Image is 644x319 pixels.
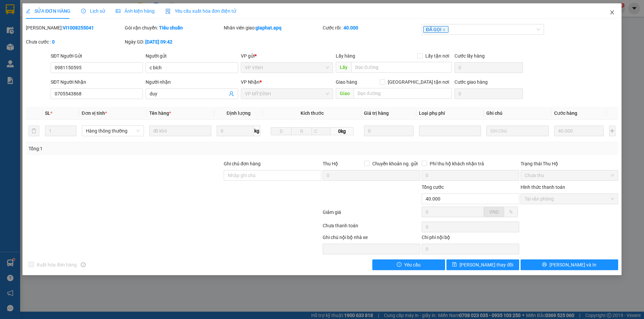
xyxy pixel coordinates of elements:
span: Yêu cầu [404,261,421,268]
b: 0 [52,39,55,45]
input: C [312,127,330,135]
img: logo [3,36,7,69]
div: Chưa thanh toán [322,222,421,234]
span: Tên hàng [149,110,171,116]
div: SĐT Người Nhận [51,78,143,86]
div: Trạng thái Thu Hộ [521,160,618,167]
span: SỬA ĐƠN HÀNG [26,8,70,14]
input: Dọc đường [351,62,452,73]
button: exclamation-circleYêu cầu [372,259,445,270]
span: Thu Hộ [323,161,338,166]
div: Nhân viên giao: [224,24,321,31]
input: Cước giao hàng [454,88,523,99]
span: Tại văn phòng [525,194,614,204]
div: Ngày GD: [125,38,222,46]
input: 0 [554,126,604,136]
span: VP MỸ ĐÌNH [245,89,329,99]
button: Close [603,3,622,22]
span: Ảnh kiện hàng [116,8,155,14]
input: Cước lấy hàng [454,62,523,73]
span: Đơn vị tính [82,110,107,116]
input: Ghi chú đơn hàng [224,170,321,181]
span: [PERSON_NAME] thay đổi [460,261,513,268]
span: [PERSON_NAME] và In [549,261,596,268]
input: 0 [364,126,414,136]
input: R [291,127,312,135]
div: Giảm giá [322,209,421,220]
b: [DATE] 09:42 [145,39,172,45]
input: Dọc đường [354,88,452,99]
b: VI1008255041 [63,25,94,30]
span: Lấy [336,62,351,73]
span: kg [254,126,260,136]
input: D [271,127,291,135]
span: close [609,10,615,15]
th: Loại phụ phí [416,107,484,120]
label: Hình thức thanh toán [521,184,565,190]
span: [GEOGRAPHIC_DATA], [GEOGRAPHIC_DATA] ↔ [GEOGRAPHIC_DATA] [8,28,58,51]
input: VD: Bàn, Ghế [149,126,211,136]
div: Tổng: 1 [29,145,249,152]
span: Hàng thông thường [86,126,140,136]
div: SĐT Người Gửi [51,52,143,60]
div: Người nhận [146,78,238,86]
button: save[PERSON_NAME] thay đổi [446,259,519,270]
span: Chưa thu [525,170,614,180]
span: % [509,209,513,215]
span: 0kg [330,127,353,135]
span: Lấy hàng [336,53,355,59]
label: Cước giao hàng [454,79,488,85]
button: delete [29,126,39,136]
span: Kích thước [301,110,324,116]
span: Giao [336,88,354,99]
span: user-add [229,91,234,96]
b: giaphat.apq [256,25,281,30]
div: Gói vận chuyển: [125,24,222,31]
span: Lịch sử [81,8,105,14]
label: Ghi chú đơn hàng [224,161,261,166]
span: info-circle [81,262,86,267]
span: Giao hàng [336,79,357,85]
span: ĐÃ GỌI [423,26,448,33]
span: edit [26,9,31,13]
b: Tiêu chuẩn [159,25,183,30]
span: exclamation-circle [397,262,401,267]
span: VP Nhận [241,79,260,85]
div: Chưa cước : [26,38,123,46]
span: clock-circle [81,9,86,13]
span: SL [45,110,50,116]
span: picture [116,9,120,13]
img: icon [165,9,171,14]
span: VP VINH [245,63,329,73]
button: printer[PERSON_NAME] và In [521,259,618,270]
span: Cước hàng [554,110,577,116]
div: [PERSON_NAME]: [26,24,123,31]
span: Chuyển khoản ng. gửi [370,160,420,167]
span: Xuất hóa đơn hàng [34,261,79,268]
span: Tổng cước [422,184,444,190]
span: close [442,28,446,31]
input: Ghi Chú [486,126,548,136]
span: Phí thu hộ khách nhận trả [427,160,487,167]
span: Giá trị hàng [364,110,389,116]
div: VP gửi [241,52,333,60]
div: Chi phí nội bộ [422,234,519,244]
div: Người gửi [146,52,238,60]
span: VND [489,209,499,215]
div: Ghi chú nội bộ nhà xe [323,234,420,244]
span: save [452,262,457,267]
span: [GEOGRAPHIC_DATA] tận nơi [385,78,452,86]
div: Cước rồi : [323,24,420,31]
label: Cước lấy hàng [454,53,485,59]
span: Lấy tận nơi [423,52,452,60]
strong: CHUYỂN PHÁT NHANH AN PHÚ QUÝ [9,5,57,27]
b: 40.000 [343,25,358,30]
span: Định lượng [226,110,250,116]
span: Yêu cầu xuất hóa đơn điện tử [165,8,236,14]
button: plus [609,126,615,136]
th: Ghi chú [484,107,551,120]
span: printer [542,262,547,267]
